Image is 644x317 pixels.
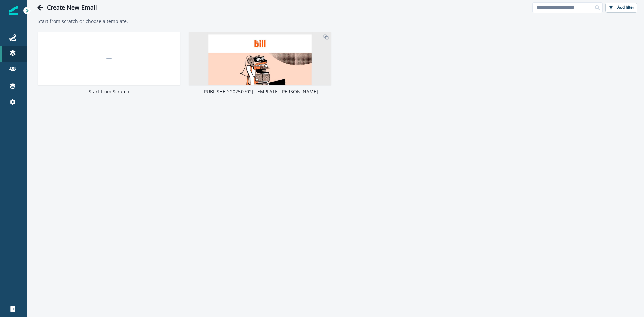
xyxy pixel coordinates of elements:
[38,18,633,25] p: Start from scratch or choose a template.
[9,6,18,15] img: Inflection
[38,88,180,95] p: Start from Scratch
[189,88,331,95] p: [PUBLISHED 20250702] TEMPLATE: [PERSON_NAME]
[605,3,637,13] button: Add filter
[617,5,634,10] p: Add filter
[47,4,97,11] h1: Create New Email
[34,1,47,14] button: Go back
